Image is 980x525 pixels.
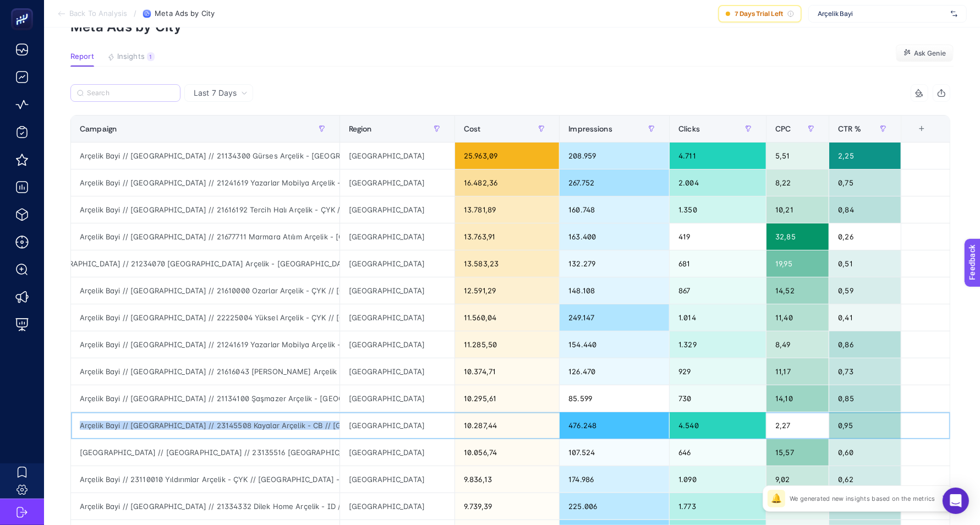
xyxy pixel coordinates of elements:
div: 0,41 [829,304,900,331]
div: 13.583,23 [455,250,559,277]
div: [GEOGRAPHIC_DATA] [340,412,455,439]
div: 4.711 [670,143,766,169]
div: 0,95 [829,412,900,439]
div: 32,85 [767,223,829,250]
div: 16.482,36 [455,169,559,196]
div: 14,52 [767,277,829,304]
div: 154.440 [560,331,669,358]
div: 10.287,44 [455,412,559,439]
div: 0,60 [829,439,900,466]
div: 2,25 [829,143,900,169]
div: Arçelik Bayi // [GEOGRAPHIC_DATA] // 21610000 Ozarlar Arçelik - ÇYK // [GEOGRAPHIC_DATA] - [GEOGR... [71,277,340,304]
button: Ask Genie [896,45,954,62]
div: 0,84 [829,196,900,223]
div: 1.350 [670,196,766,223]
div: 10.056,74 [455,439,559,466]
div: 867 [670,277,766,304]
span: Feedback [7,3,42,12]
span: Meta Ads by City [155,9,215,18]
div: 8,22 [767,169,829,196]
span: Ask Genie [914,49,946,58]
span: Clicks [678,124,700,133]
div: [GEOGRAPHIC_DATA] [340,277,455,304]
div: 249.147 [560,304,669,331]
div: 11,40 [767,304,829,331]
div: [GEOGRAPHIC_DATA] [340,196,455,223]
div: 2,27 [767,412,829,439]
div: [GEOGRAPHIC_DATA] [340,304,455,331]
div: 10.295,61 [455,385,559,412]
div: 85.599 [560,385,669,412]
span: CPC [775,124,791,133]
div: 225.006 [560,493,669,519]
div: 13.763,91 [455,223,559,250]
div: 208.959 [560,143,669,169]
div: 19,95 [767,250,829,277]
span: Insights [117,52,145,61]
span: Last 7 Days [194,87,237,99]
div: 267.752 [560,169,669,196]
span: Region [349,124,372,133]
span: / [134,9,136,18]
div: 730 [670,385,766,412]
div: Arçelik Bayi // [GEOGRAPHIC_DATA] // 21134100 Şaşmazer Arçelik - [GEOGRAPHIC_DATA] - ID // [GEOGR... [71,385,340,412]
div: 0,85 [829,385,900,412]
div: 2.004 [670,169,766,196]
div: 5,51 [767,143,829,169]
div: 929 [670,358,766,385]
div: 681 [670,250,766,277]
div: 10,21 [767,196,829,223]
div: Arçelik Bayi // [GEOGRAPHIC_DATA] // 21616043 [PERSON_NAME] Arçelik - [GEOGRAPHIC_DATA] - ÇYK // ... [71,358,340,385]
div: [GEOGRAPHIC_DATA] [340,493,455,519]
div: Arçelik Bayi // [GEOGRAPHIC_DATA] // 21134300 Gürses Arçelik - [GEOGRAPHIC_DATA] - ID - Video // ... [71,143,340,169]
div: [GEOGRAPHIC_DATA] // [GEOGRAPHIC_DATA] // 23135516 [GEOGRAPHIC_DATA] - CB // [GEOGRAPHIC_DATA] Bö... [71,439,340,466]
div: Arçelik Bayi // [GEOGRAPHIC_DATA] // 23145508 Kayalar Arçelik - CB // [GEOGRAPHIC_DATA] Bölgesi -... [71,412,340,439]
div: Arçelik Bayi // [GEOGRAPHIC_DATA] // 21241619 Yazarlar Mobilya Arçelik - ÇYK // [GEOGRAPHIC_DATA]... [71,169,340,196]
div: [GEOGRAPHIC_DATA] [340,439,455,466]
div: 0,62 [829,466,900,493]
div: 160.748 [560,196,669,223]
div: 11.285,50 [455,331,559,358]
div: 132.279 [560,250,669,277]
div: 646 [670,439,766,466]
div: 0,73 [829,358,900,385]
div: 4.540 [670,412,766,439]
span: Campaign [80,124,117,133]
div: 12.591,29 [455,277,559,304]
div: 10.374,71 [455,358,559,385]
div: 1.090 [670,466,766,493]
div: 1 [147,52,155,61]
div: 7 items selected [910,124,919,149]
div: Arçelik Bayi // [GEOGRAPHIC_DATA] // 21234070 [GEOGRAPHIC_DATA] Arçelik - [GEOGRAPHIC_DATA] - ID ... [71,250,340,277]
div: Arçelik Bayi // [GEOGRAPHIC_DATA] // 21334332 Dilek Home Arçelik - ID // [GEOGRAPHIC_DATA] & Trak... [71,493,340,519]
span: Report [70,52,94,61]
div: Arçelik Bayi // 23110010 Yıldırımlar Arçelik - ÇYK // [GEOGRAPHIC_DATA] - [GEOGRAPHIC_DATA] // Fa... [71,466,340,493]
div: 14,10 [767,385,829,412]
div: [GEOGRAPHIC_DATA] [340,466,455,493]
div: Arçelik Bayi // [GEOGRAPHIC_DATA] // 21616192 Tercih Halı Arçelik - ÇYK // [GEOGRAPHIC_DATA] - [G... [71,196,340,223]
div: 1.773 [670,493,766,519]
div: 0,75 [829,169,900,196]
div: 148.108 [560,277,669,304]
div: [GEOGRAPHIC_DATA] [340,358,455,385]
div: 9,02 [767,466,829,493]
div: 🔔 [768,490,785,507]
span: Impressions [568,124,612,133]
span: CTR % [838,124,861,133]
div: Arçelik Bayi // [GEOGRAPHIC_DATA] // 22225004 Yüksel Arçelik - ÇYK // [GEOGRAPHIC_DATA] - [GEOGRA... [71,304,340,331]
div: 15,57 [767,439,829,466]
div: 126.470 [560,358,669,385]
div: 8,49 [767,331,829,358]
span: Back To Analysis [69,9,127,18]
p: We generated new insights based on the metrics [790,494,935,503]
div: Open Intercom Messenger [943,488,969,514]
input: Search [87,89,174,97]
span: Arçelik Bayi [818,9,946,18]
div: 174.986 [560,466,669,493]
div: [GEOGRAPHIC_DATA] [340,250,455,277]
div: 9.739,39 [455,493,559,519]
div: 0,26 [829,223,900,250]
div: [GEOGRAPHIC_DATA] [340,223,455,250]
div: 163.400 [560,223,669,250]
div: [GEOGRAPHIC_DATA] [340,169,455,196]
